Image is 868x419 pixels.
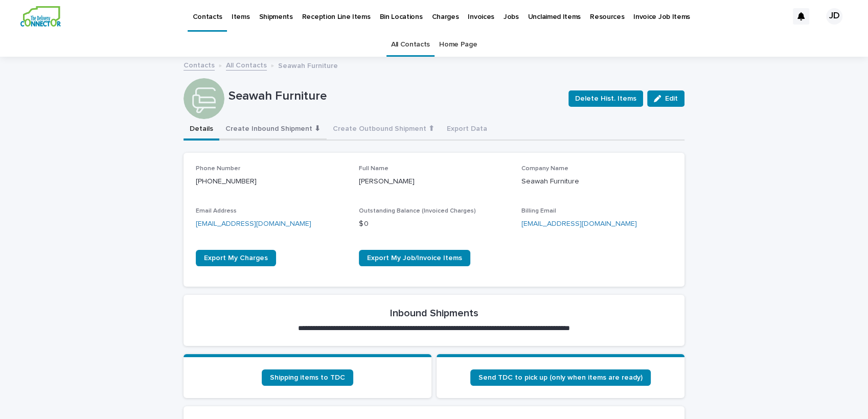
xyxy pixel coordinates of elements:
span: Send TDC to pick up (only when items are ready) [478,374,643,381]
a: Export My Charges [196,250,276,266]
button: Edit [647,90,684,107]
a: Shipping items to TDC [262,369,353,386]
img: aCWQmA6OSGG0Kwt8cj3c [20,6,61,27]
span: Export My Charges [204,254,268,262]
span: Full Name [359,166,389,172]
div: JD [826,8,842,25]
span: Company Name [521,166,568,172]
a: [PHONE_NUMBER] [196,178,257,185]
a: Home Page [439,33,477,57]
a: Contacts [184,59,215,71]
h2: Inbound Shipments [390,307,478,319]
p: $ 0 [359,219,510,229]
p: Seawah Furniture [229,89,560,104]
span: Billing Email [521,208,556,214]
p: Seawah Furniture [278,59,338,71]
button: Details [184,119,219,141]
a: Export My Job/Invoice Items [359,250,470,266]
a: [EMAIL_ADDRESS][DOMAIN_NAME] [521,220,637,227]
button: Export Data [441,119,493,141]
span: Export My Job/Invoice Items [367,254,462,262]
p: Seawah Furniture [521,176,672,187]
a: Send TDC to pick up (only when items are ready) [470,369,651,386]
span: Edit [665,95,678,102]
p: [PERSON_NAME] [359,176,510,187]
a: All Contacts [226,59,267,71]
span: Shipping items to TDC [270,374,345,381]
span: Email Address [196,208,237,214]
a: All Contacts [391,33,430,57]
button: Create Inbound Shipment ⬇ [219,119,327,141]
a: [EMAIL_ADDRESS][DOMAIN_NAME] [196,220,311,227]
span: Delete Hist. Items [575,94,636,104]
span: Outstanding Balance (Invoiced Charges) [359,208,476,214]
button: Delete Hist. Items [568,90,643,107]
span: Phone Number [196,166,240,172]
button: Create Outbound Shipment ⬆ [327,119,441,141]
